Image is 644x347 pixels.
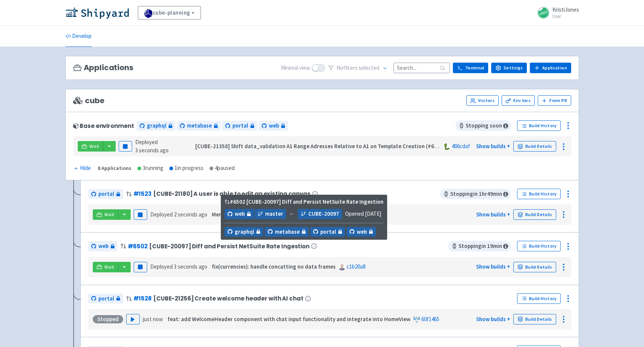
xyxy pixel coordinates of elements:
[149,243,309,249] span: [CUBE-20097] Diff and Persist NetSuite Rate Ingestion
[135,147,169,154] time: 3 seconds ago
[153,191,311,197] span: [CUBE-21180] A user is able to edit an existing canvas
[169,164,204,173] div: 1 in progress
[73,164,92,173] button: Hide
[298,209,342,219] a: CUBE-20097
[98,242,109,251] span: web
[347,263,365,270] a: c1b20a8
[212,263,336,270] strong: fix(currencies): handle concatting no data frames
[93,209,118,220] a: Visit
[336,64,379,72] span: No filter s
[88,241,118,251] a: web
[255,209,286,219] a: master
[119,141,132,152] button: Pause
[530,63,571,73] a: Application
[517,241,561,251] a: Build History
[78,141,103,152] a: Visit
[281,64,310,72] span: Minimal view
[174,263,207,270] time: 3 seconds ago
[73,96,104,105] span: cube
[134,262,147,272] button: Pause
[89,143,99,149] span: Visit
[476,315,510,323] a: Show builds +
[538,95,571,106] button: From PR
[310,227,345,237] a: portal
[448,241,511,251] span: Stopping in 19 min
[134,209,147,220] button: Pause
[147,122,166,130] span: graphql
[466,95,499,106] a: Visitors
[552,14,579,19] small: User
[476,211,510,218] a: Show builds +
[150,211,207,218] span: Deployed
[517,293,561,304] a: Build History
[88,189,123,199] a: portal
[513,262,556,272] a: Build Details
[167,315,410,323] strong: feat: add WelcomeHeader component with chat input functionality and integrate into HomeView
[265,210,283,218] span: master
[98,190,114,198] span: portal
[126,314,140,324] button: Play
[235,210,245,218] span: web
[453,63,488,73] a: Terminal
[73,63,133,72] h3: Applications
[133,190,152,198] a: #1523
[502,95,535,106] a: Env Vars
[98,294,114,303] span: portal
[135,138,169,154] span: Deployed
[345,210,381,217] span: Opened
[320,228,336,236] span: portal
[269,122,279,130] span: web
[357,228,367,236] span: web
[177,121,221,131] a: metabase
[517,189,561,199] a: Build History
[65,7,129,19] img: Shipyard logo
[455,120,511,131] span: Stopping soon
[187,122,212,130] span: metabase
[137,121,175,131] a: graphql
[88,294,123,304] a: portal
[153,295,303,302] span: [CUBE-21256] Create welcome header with AI chat
[513,141,556,152] a: Build Details
[275,228,300,236] span: metabase
[73,123,134,129] div: Base environment
[365,210,381,217] time: [DATE]
[513,314,556,324] a: Build Details
[491,63,527,73] a: Settings
[440,189,511,199] span: Stopping in 1 hr 49 min
[210,164,235,173] div: 4 paused
[98,164,131,173] div: 8 Applications
[133,294,152,302] a: #1528
[222,121,257,131] a: portal
[195,143,445,150] strong: [CUBE-21358] Shift data_validation A1 Range Adresses Relative to A1 on Template Creation (#6496)
[265,227,309,237] a: metabase
[128,242,148,250] a: #6502
[452,143,470,150] a: 406cdaf
[104,212,114,218] span: Visit
[552,6,579,13] span: KristiJones
[308,210,339,218] span: CUBE-20097
[138,6,201,20] a: cube-planning
[65,26,92,47] a: Develop
[225,209,254,219] a: web
[104,264,114,270] span: Visit
[143,315,163,323] time: just now
[517,120,561,131] a: Build History
[232,122,248,130] span: portal
[235,228,254,236] span: graphql
[394,63,450,73] input: Search...
[476,143,510,150] a: Show builds +
[212,211,305,218] strong: Merge branch 'main' into CUBE-21180
[289,210,295,218] span: ←
[137,164,163,173] div: 3 running
[225,227,263,237] a: graphql
[150,263,207,270] span: Deployed
[225,198,383,206] div: # 6502 [CUBE-20097] Diff and Persist NetSuite Rate Ingestion
[93,262,118,272] a: Visit
[347,227,376,237] a: web
[533,7,579,19] a: KristiJones User
[476,263,510,270] a: Show builds +
[93,315,123,323] div: Stopped
[174,211,207,218] time: 2 seconds ago
[73,164,91,173] div: Hide
[259,121,288,131] a: web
